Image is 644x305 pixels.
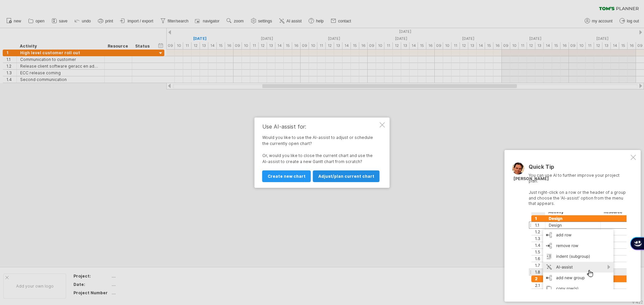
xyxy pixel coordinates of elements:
div: [PERSON_NAME] [514,176,549,182]
div: Quick Tip [529,164,629,173]
span: Create new chart [268,174,306,179]
a: Create new chart [262,170,311,182]
div: Use AI-assist for: [262,124,378,130]
a: Adjust/plan current chart [313,170,380,182]
div: Would you like to use the AI-assist to adjust or schedule the currently open chart? Or, would you... [262,124,378,182]
span: Adjust/plan current chart [318,174,374,179]
div: You can use AI to further improve your project plan. Just right-click on a row or the header of a... [529,164,629,289]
